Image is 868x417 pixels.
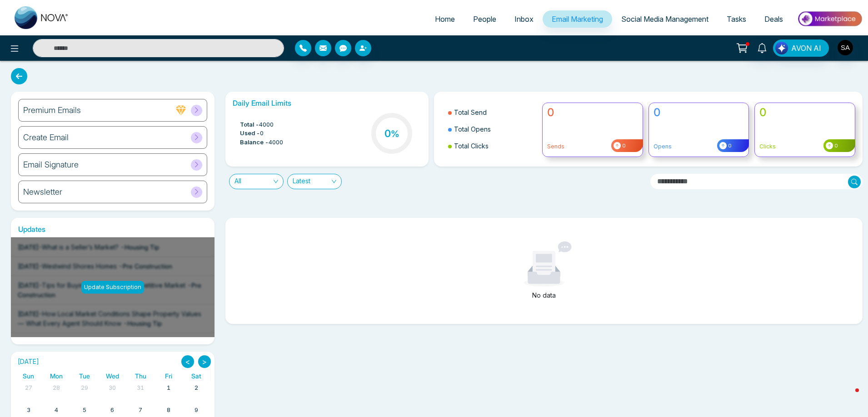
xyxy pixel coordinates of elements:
[81,281,144,294] div: Update Subscription
[11,225,215,234] h6: Updates
[514,15,534,24] span: Inbox
[43,382,71,404] td: July 28, 2025
[764,15,783,24] span: Deals
[759,106,850,119] h4: 0
[837,386,859,408] iframe: Intercom live chat
[23,160,79,170] h6: Email Signature
[81,404,88,417] a: August 5, 2025
[15,382,43,404] td: July 27, 2025
[165,404,172,417] a: August 8, 2025
[155,382,183,404] td: August 1, 2025
[193,382,200,394] a: August 2, 2025
[135,382,146,394] a: July 31, 2025
[23,132,69,142] h6: Create Email
[621,15,708,24] span: Social Media Management
[48,370,65,382] a: Monday
[384,128,399,139] h3: 0
[23,105,81,115] h6: Premium Emails
[269,138,283,147] span: 4000
[838,40,853,55] img: User Avatar
[198,355,211,368] button: >
[473,15,496,24] span: People
[833,142,838,150] span: 0
[236,290,852,300] div: No data
[23,187,62,197] h6: Newsletter
[23,382,34,394] a: July 27, 2025
[234,174,278,189] span: All
[755,10,792,28] a: Deals
[99,382,127,404] td: July 30, 2025
[181,355,194,368] button: <
[426,10,464,28] a: Home
[240,129,260,138] span: Used -
[391,128,399,139] span: %
[165,382,172,394] a: August 1, 2025
[653,106,744,119] h4: 0
[21,370,36,382] a: Sunday
[653,142,744,151] p: Opens
[79,382,90,394] a: July 29, 2025
[759,142,850,151] p: Clicks
[547,106,638,119] h4: 0
[797,9,863,29] img: Market-place.gif
[163,370,174,382] a: Friday
[448,121,537,137] li: Total Opens
[293,174,336,189] span: Latest
[718,10,755,28] a: Tasks
[109,404,116,417] a: August 6, 2025
[240,120,259,129] span: Total -
[51,382,62,394] a: July 28, 2025
[70,382,99,404] td: July 29, 2025
[233,99,422,108] h6: Daily Email Limits
[791,43,821,54] span: AVON AI
[77,370,92,382] a: Tuesday
[621,142,626,150] span: 0
[727,15,746,24] span: Tasks
[727,142,732,150] span: 0
[448,137,537,154] li: Total Clicks
[552,15,603,24] span: Email Marketing
[25,404,32,417] a: August 3, 2025
[240,138,269,147] span: Balance -
[15,6,69,29] img: Nova CRM Logo
[773,39,829,57] button: AVON AI
[435,15,455,24] span: Home
[182,382,210,404] td: August 2, 2025
[190,370,203,382] a: Saturday
[259,120,274,129] span: 4000
[53,404,60,417] a: August 4, 2025
[775,42,788,54] img: Lead Flow
[126,382,155,404] td: July 31, 2025
[612,10,718,28] a: Social Media Management
[15,358,39,366] h2: [DATE]
[107,382,118,394] a: July 30, 2025
[133,370,148,382] a: Thursday
[448,104,537,121] li: Total Send
[505,10,543,28] a: Inbox
[193,404,200,417] a: August 9, 2025
[543,10,612,28] a: Email Marketing
[137,404,144,417] a: August 7, 2025
[260,129,264,138] span: 0
[104,370,121,382] a: Wednesday
[464,10,505,28] a: People
[547,142,638,151] p: Sends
